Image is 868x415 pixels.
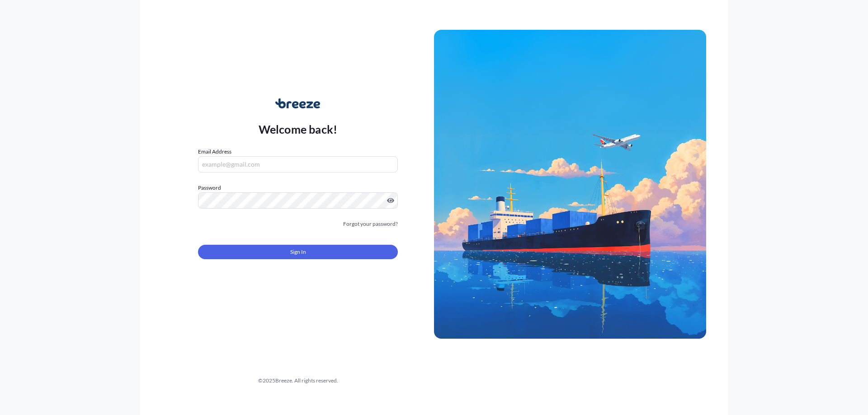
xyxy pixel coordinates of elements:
button: Show password [387,197,394,204]
label: Email Address [198,147,231,156]
span: Sign In [290,247,306,256]
input: example@gmail.com [198,156,398,173]
p: Welcome back! [259,122,338,136]
button: Sign In [198,245,398,259]
div: © 2025 Breeze. All rights reserved. [162,376,434,385]
label: Password [198,183,398,192]
img: Ship illustration [434,30,706,339]
a: Forgot your password? [343,219,398,228]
